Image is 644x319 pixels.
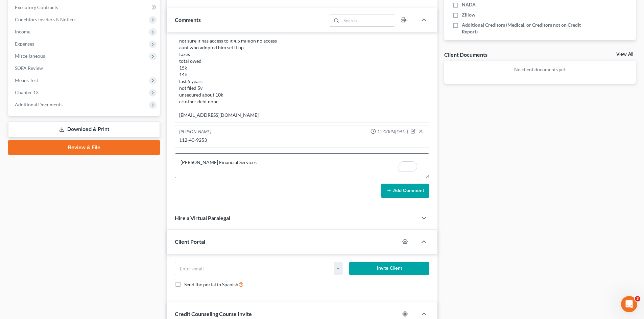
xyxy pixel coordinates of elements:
[15,4,58,10] span: Executory Contracts
[349,262,430,275] button: Invite Client
[462,11,475,18] span: Zillow
[175,17,201,23] span: Comments
[8,122,160,137] a: Download & Print
[184,282,238,287] span: Send the portal in Spanish
[616,52,633,57] a: View All
[15,89,39,95] span: Chapter 13
[621,296,637,312] iframe: Intercom live chat
[175,311,252,317] span: Credit Counseling Course Invite
[15,65,43,71] span: SOFA Review
[179,129,211,135] div: [PERSON_NAME]
[462,22,582,35] span: Additional Creditors (Medical, or Creditors not on Credit Report)
[15,41,34,47] span: Expenses
[15,102,63,107] span: Additional Documents
[9,62,160,74] a: SOFA Review
[175,262,334,275] input: Enter email
[15,53,45,59] span: Miscellaneous
[175,238,205,245] span: Client Portal
[15,29,30,34] span: Income
[179,137,425,143] div: 112-40-9253
[8,140,160,155] a: Review & File
[175,215,230,221] span: Hire a Virtual Paralegal
[381,184,429,198] button: Add Comment
[450,66,630,73] p: No client documents yet.
[15,17,76,22] span: Codebtors Insiders & Notices
[15,77,38,83] span: Means Test
[377,129,408,135] span: 12:00PM[DATE]
[635,296,640,301] span: 3
[462,38,563,45] span: Petition - Wet Signature (done in office meeting)
[9,1,160,14] a: Executory Contracts
[462,1,476,8] span: NADA
[341,15,395,26] input: Search...
[444,51,487,58] div: Client Documents
[175,153,429,178] textarea: To enrich screen reader interactions, please activate Accessibility in Grammarly extension settings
